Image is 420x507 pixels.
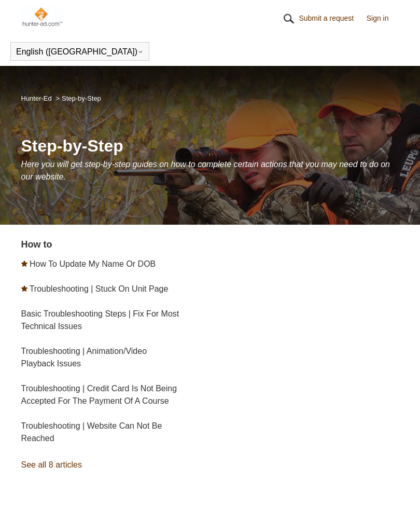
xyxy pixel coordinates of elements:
[16,47,144,57] button: English ([GEOGRAPHIC_DATA])
[21,133,399,158] h1: Step-by-Step
[21,239,52,250] a: How to
[21,94,52,102] a: Hunter-Ed
[21,384,177,405] a: Troubleshooting | Credit Card Is Not Being Accepted For The Payment Of A Course
[30,284,169,293] a: Troubleshooting | Stuck On Unit Page
[21,261,27,267] svg: Promoted article
[53,94,101,102] li: Step-by-Step
[21,347,147,368] a: Troubleshooting | Animation/Video Playback Issues
[367,13,399,24] a: Sign in
[21,451,191,479] a: See all 8 articles
[21,421,162,443] a: Troubleshooting | Website Can Not Be Reached
[281,11,297,26] img: 01HZPCYR30PPJAEEB9XZ5RGHQY
[21,94,54,102] li: Hunter-Ed
[30,259,156,268] a: How To Update My Name Or DOB
[21,158,399,183] p: Here you will get step-by-step guides on how to complete certain actions that you may need to do ...
[21,309,179,331] a: Basic Troubleshooting Steps | Fix For Most Technical Issues
[299,13,364,24] a: Submit a request
[21,285,27,292] svg: Promoted article
[21,6,63,27] img: Hunter-Ed Help Center home page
